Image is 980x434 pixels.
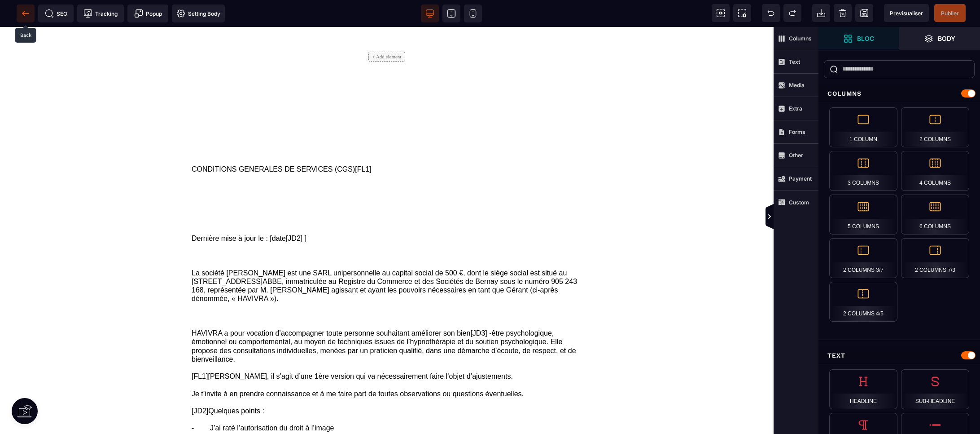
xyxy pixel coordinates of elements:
strong: Custom [789,199,809,206]
div: 1 Column [829,107,897,147]
span: Preview [884,4,929,22]
span: Publier [941,10,959,17]
div: 3 Columns [829,151,897,191]
span: View components [712,4,730,22]
div: 4 Columns [901,151,969,191]
span: Setting Body [176,9,220,18]
span: Open Blocks [818,27,899,50]
strong: Media [789,82,805,89]
strong: Body [938,35,955,42]
strong: Bloc [857,35,874,42]
div: 6 Columns [901,195,969,235]
div: 2 Columns 4/5 [829,282,897,322]
div: 2 Columns 3/7 [829,238,897,278]
div: Text [818,347,980,364]
span: Open Layer Manager [899,27,980,50]
span: Screenshot [733,4,751,22]
div: Columns [818,85,980,102]
div: Sub-Headline [901,369,969,409]
strong: Other [789,152,803,159]
div: 2 Columns 7/3 [901,238,969,278]
strong: Columns [789,35,812,42]
strong: Extra [789,105,802,112]
span: Previsualiser [890,10,923,17]
div: 5 Columns [829,195,897,235]
strong: Text [789,58,800,65]
div: 2 Columns [901,107,969,147]
span: Tracking [83,9,118,18]
span: SEO [45,9,67,18]
strong: Forms [789,128,805,135]
div: Headline [829,369,897,409]
strong: Payment [789,175,812,182]
span: Popup [134,9,162,18]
